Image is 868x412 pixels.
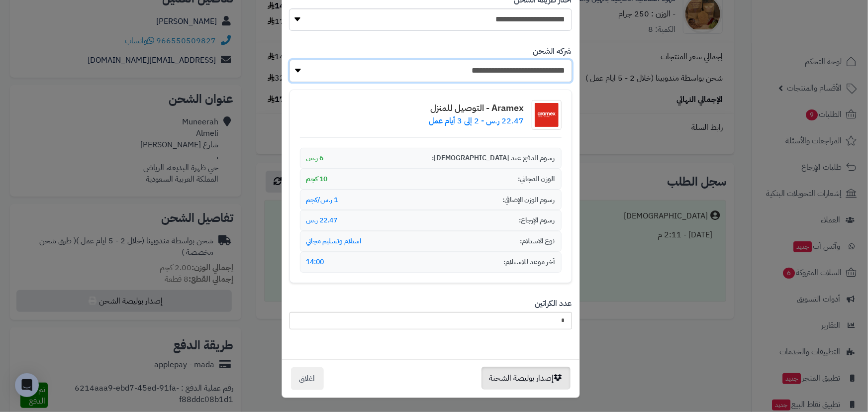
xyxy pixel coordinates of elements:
span: رسوم الدفع عند [DEMOGRAPHIC_DATA]: [432,153,555,163]
label: شركه الشحن [533,46,572,57]
p: 22.47 ر.س - 2 إلى 3 أيام عمل [429,115,524,127]
span: استلام وتسليم مجاني [306,236,362,246]
label: عدد الكراتين [535,298,572,309]
span: 14:00 [306,257,324,267]
button: اغلاق [291,367,324,390]
span: 10 كجم [306,174,328,184]
span: 6 ر.س [306,153,324,163]
span: رسوم الوزن الإضافي: [503,195,555,205]
h4: Aramex - التوصيل للمنزل [429,103,524,113]
span: 1 ر.س/كجم [306,195,338,205]
span: الوزن المجاني: [518,174,555,184]
span: 22.47 ر.س [306,215,338,225]
img: شعار شركة الشحن [532,100,562,130]
div: Open Intercom Messenger [15,373,39,397]
span: رسوم الإرجاع: [519,215,555,225]
button: إصدار بوليصة الشحنة [482,367,571,390]
span: آخر موعد للاستلام: [504,257,555,267]
span: نوع الاستلام: [520,236,555,246]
